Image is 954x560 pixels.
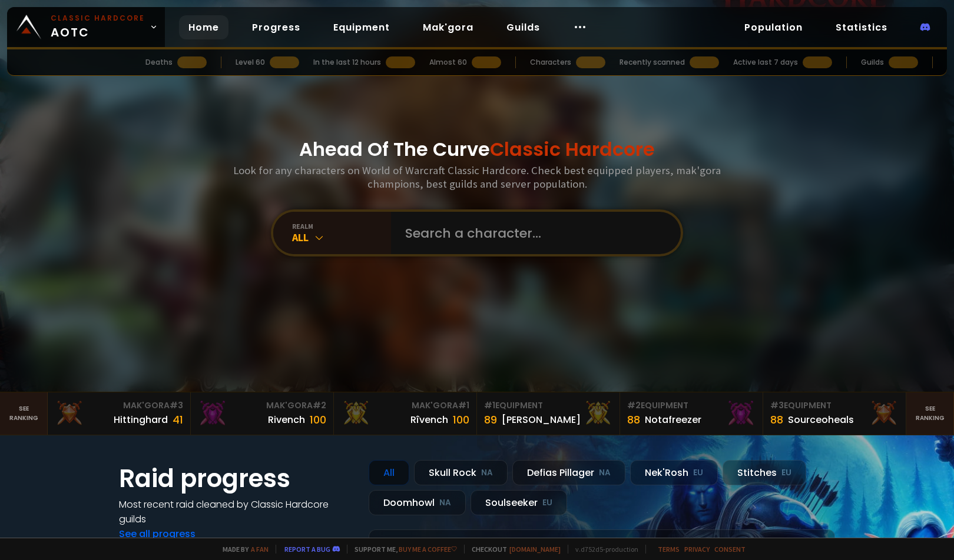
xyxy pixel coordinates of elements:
[313,399,326,411] span: # 2
[51,13,145,41] span: AOTC
[243,15,310,39] a: Progress
[627,399,641,411] span: # 2
[477,392,620,435] a: #1Equipment89[PERSON_NAME]
[568,545,638,554] span: v. d752d5 - production
[114,412,168,427] div: Hittinghard
[439,497,451,509] small: NA
[599,467,611,479] small: NA
[284,545,330,554] a: Report a bug
[173,412,183,428] div: 41
[620,392,763,435] a: #2Equipment88Notafreezer
[313,57,381,68] div: In the last 12 hours
[414,460,508,485] div: Skull Rock
[292,231,391,244] div: All
[627,399,756,412] div: Equipment
[714,545,746,554] a: Consent
[413,15,483,39] a: Mak'gora
[763,392,906,435] a: #3Equipment88Sourceoheals
[861,57,884,68] div: Guilds
[251,545,269,554] a: a fan
[369,460,409,485] div: All
[369,490,466,515] div: Doomhowl
[512,460,625,485] div: Defias Pillager
[453,412,469,428] div: 100
[770,412,783,428] div: 88
[236,57,265,68] div: Level 60
[770,399,899,412] div: Equipment
[620,57,685,68] div: Recently scanned
[484,412,497,428] div: 89
[55,399,183,412] div: Mak'Gora
[735,15,812,39] a: Population
[292,222,391,231] div: realm
[906,392,954,435] a: Seeranking
[268,412,305,427] div: Rivench
[733,57,798,68] div: Active last 7 days
[826,15,897,39] a: Statistics
[458,399,469,411] span: # 1
[658,545,680,554] a: Terms
[216,545,269,554] span: Made by
[228,164,726,191] h3: Look for any characters on World of Warcraft Classic Hardcore. Check best equipped players, mak'g...
[542,497,552,509] small: EU
[502,412,581,427] div: [PERSON_NAME]
[484,399,612,412] div: Equipment
[51,13,145,24] small: Classic Hardcore
[770,399,784,411] span: # 3
[530,57,571,68] div: Characters
[693,467,703,479] small: EU
[191,392,334,435] a: Mak'Gora#2Rivench100
[347,545,457,554] span: Support me,
[310,412,326,428] div: 100
[299,135,655,164] h1: Ahead Of The Curve
[324,15,399,39] a: Equipment
[48,392,191,435] a: Mak'Gora#3Hittinghard41
[198,399,326,412] div: Mak'Gora
[464,545,561,554] span: Checkout
[429,57,467,68] div: Almost 60
[399,545,457,554] a: Buy me a coffee
[497,15,549,39] a: Guilds
[179,15,228,39] a: Home
[341,399,469,412] div: Mak'Gora
[398,212,667,254] input: Search a character...
[119,527,196,541] a: See all progress
[484,399,495,411] span: # 1
[788,412,854,427] div: Sourceoheals
[481,467,493,479] small: NA
[630,460,718,485] div: Nek'Rosh
[119,497,355,526] h4: Most recent raid cleaned by Classic Hardcore guilds
[684,545,710,554] a: Privacy
[7,7,165,47] a: Classic HardcoreAOTC
[119,460,355,497] h1: Raid progress
[509,545,561,554] a: [DOMAIN_NAME]
[170,399,183,411] span: # 3
[781,467,791,479] small: EU
[723,460,806,485] div: Stitches
[627,412,640,428] div: 88
[490,136,655,162] span: Classic Hardcore
[145,57,173,68] div: Deaths
[334,392,477,435] a: Mak'Gora#1Rîvench100
[410,412,448,427] div: Rîvench
[645,412,701,427] div: Notafreezer
[471,490,567,515] div: Soulseeker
